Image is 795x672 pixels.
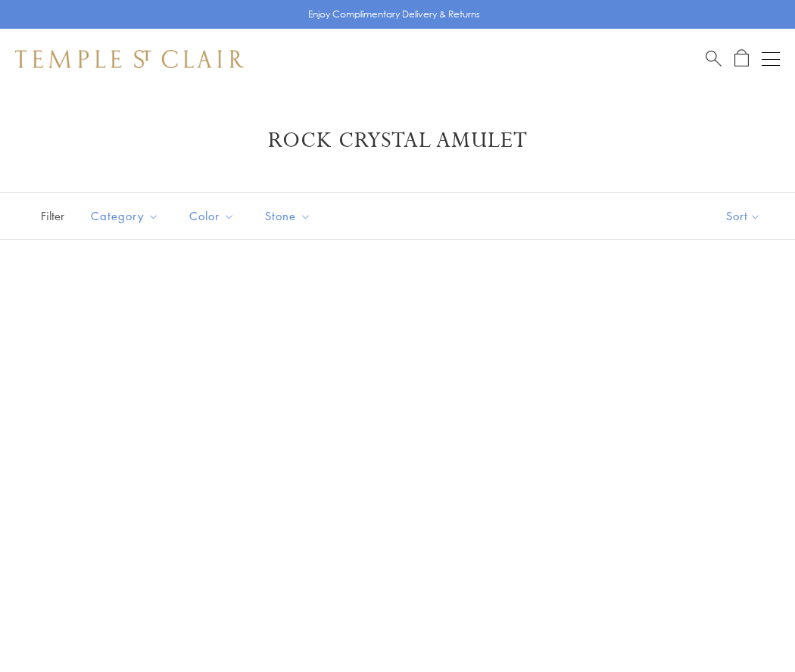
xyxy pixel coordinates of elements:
[254,199,323,233] button: Stone
[178,199,246,233] button: Color
[83,207,170,226] span: Category
[15,50,244,68] img: Temple St. Clair
[734,49,749,68] a: Open Shopping Bag
[257,207,323,226] span: Stone
[706,49,722,68] a: Search
[182,207,246,226] span: Color
[79,199,170,233] button: Category
[762,50,780,68] button: Open navigation
[38,127,757,154] h1: Rock Crystal Amulet
[692,193,795,239] button: Show sort by
[308,7,480,22] p: Enjoy Complimentary Delivery & Returns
